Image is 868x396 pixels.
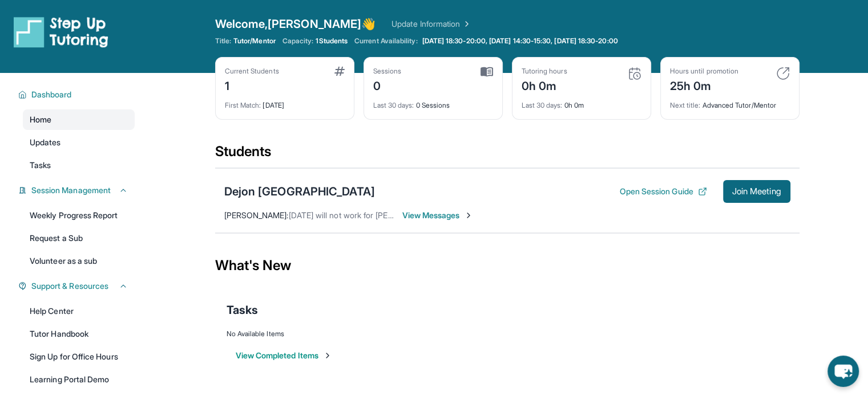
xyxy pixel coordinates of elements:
[776,67,790,80] img: card
[289,210,796,220] span: [DATE] will not work for [PERSON_NAME]. He has other obligations on that night. [DATE] is fine, c...
[14,16,108,48] img: logo
[31,89,72,100] span: Dashboard
[422,36,618,46] span: [DATE] 18:30-20:00, [DATE] 14:30-15:30, [DATE] 18:30-20:00
[334,67,345,76] img: card
[23,228,135,248] a: Request a Sub
[460,18,471,30] img: Chevron Right
[481,67,493,77] img: card
[224,183,375,199] div: Dejon [GEOGRAPHIC_DATA]
[23,324,135,344] a: Tutor Handbook
[420,36,620,46] a: [DATE] 18:30-20:00, [DATE] 14:30-15:30, [DATE] 18:30-20:00
[373,76,402,94] div: 0
[282,36,314,46] span: Capacity:
[373,101,414,109] span: Last 30 days :
[23,205,135,226] a: Weekly Progress Report
[373,94,493,110] div: 0 Sessions
[23,369,135,390] a: Learning Portal Demo
[23,301,135,321] a: Help Center
[464,211,473,220] img: Chevron-Right
[522,67,567,76] div: Tutoring hours
[670,101,701,109] span: Next title :
[27,89,128,100] button: Dashboard
[402,210,474,221] span: View Messages
[670,94,790,110] div: Advanced Tutor/Mentor
[233,36,276,46] span: Tutor/Mentor
[236,350,332,361] button: View Completed Items
[23,346,135,367] a: Sign Up for Office Hours
[30,114,51,125] span: Home
[215,16,376,32] span: Welcome, [PERSON_NAME] 👋
[723,180,790,203] button: Join Meeting
[522,101,563,109] span: Last 30 days :
[30,160,51,171] span: Tasks
[619,186,706,197] button: Open Session Guide
[732,188,781,195] span: Join Meeting
[215,142,800,168] div: Students
[227,329,788,338] div: No Available Items
[215,36,231,46] span: Title:
[215,240,800,291] div: What's New
[628,67,641,80] img: card
[31,280,108,292] span: Support & Resources
[316,36,348,46] span: 1 Students
[354,36,417,46] span: Current Availability:
[225,101,261,109] span: First Match :
[522,76,567,94] div: 0h 0m
[27,185,128,196] button: Session Management
[227,302,258,318] span: Tasks
[23,132,135,153] a: Updates
[225,67,279,76] div: Current Students
[522,94,641,110] div: 0h 0m
[23,155,135,175] a: Tasks
[23,251,135,271] a: Volunteer as a sub
[224,210,289,220] span: [PERSON_NAME] :
[670,76,738,94] div: 25h 0m
[23,109,135,130] a: Home
[27,280,128,292] button: Support & Resources
[391,18,471,30] a: Update Information
[31,185,111,196] span: Session Management
[225,94,345,110] div: [DATE]
[827,356,859,387] button: chat-button
[373,67,402,76] div: Sessions
[670,67,738,76] div: Hours until promotion
[225,76,279,94] div: 1
[30,137,61,148] span: Updates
